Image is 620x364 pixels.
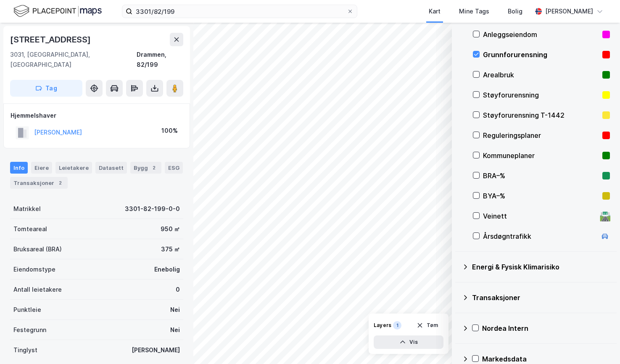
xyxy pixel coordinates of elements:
div: Drammen, 82/199 [137,50,183,70]
div: Anleggseiendom [483,29,599,40]
div: [STREET_ADDRESS] [10,33,92,46]
div: Nei [170,325,180,335]
div: 950 ㎡ [161,224,180,234]
div: Tomteareal [13,224,47,234]
div: Støyforurensning [483,90,599,100]
div: Kart [429,6,441,16]
div: Bolig [508,6,522,16]
button: Tag [10,80,82,97]
div: 375 ㎡ [161,244,180,254]
div: 100% [161,126,178,136]
div: Nei [170,305,180,315]
div: Enebolig [154,264,180,274]
button: Vis [374,335,443,349]
div: Punktleie [13,305,41,315]
div: Arealbruk [483,70,599,80]
div: Bygg [130,162,161,174]
div: 1 [393,321,401,330]
div: 2 [56,179,64,187]
div: [PERSON_NAME] [132,345,180,355]
div: 2 [150,164,158,172]
div: Bruksareal (BRA) [13,244,62,254]
div: Markedsdata [482,354,610,364]
div: Hjemmelshaver [11,111,183,121]
div: Eiere [31,162,52,174]
div: Mine Tags [459,6,489,16]
img: logo.f888ab2527a4732fd821a326f86c7f29.svg [13,4,102,18]
div: Eiendomstype [13,264,55,274]
div: BYA–% [483,191,599,201]
div: Matrikkel [13,204,41,214]
div: Datasett [95,162,127,174]
div: Årsdøgntrafikk [483,231,596,241]
div: Leietakere [55,162,92,174]
div: ESG [165,162,183,174]
div: Nordea Intern [482,323,610,333]
input: Søk på adresse, matrikkel, gårdeiere, leietakere eller personer [132,5,347,18]
div: BRA–% [483,171,599,181]
div: 3301-82-199-0-0 [125,204,180,214]
iframe: Chat Widget [578,324,620,364]
div: Energi & Fysisk Klimarisiko [472,262,610,272]
div: Antall leietakere [13,285,62,295]
div: Kommuneplaner [483,150,599,161]
div: Veinett [483,211,596,221]
div: Støyforurensning T-1442 [483,110,599,120]
div: Festegrunn [13,325,46,335]
div: Reguleringsplaner [483,130,599,140]
div: 0 [176,285,180,295]
div: Layers [374,322,391,329]
div: Transaksjoner [10,177,68,189]
div: Transaksjoner [472,293,610,303]
div: Info [10,162,28,174]
div: Tinglyst [13,345,37,355]
div: 3031, [GEOGRAPHIC_DATA], [GEOGRAPHIC_DATA] [10,50,137,70]
div: [PERSON_NAME] [545,6,593,16]
div: 🛣️ [599,211,611,222]
button: Tøm [411,319,443,332]
div: Grunnforurensning [483,50,599,60]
